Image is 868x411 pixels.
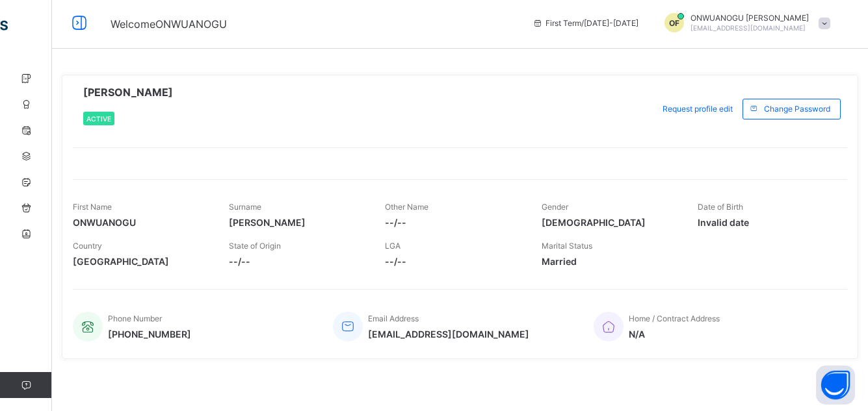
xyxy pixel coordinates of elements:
[385,202,428,212] span: Other Name
[698,217,834,228] span: Invalid date
[542,241,592,251] span: Marital Status
[368,329,529,340] span: [EMAIL_ADDRESS][DOMAIN_NAME]
[690,13,809,23] span: ONWUANOGU [PERSON_NAME]
[73,217,209,228] span: ONWUANOGU
[108,314,162,323] span: Phone Number
[73,241,102,251] span: Country
[108,329,191,340] span: [PHONE_NUMBER]
[385,256,521,267] span: --/--
[385,241,401,251] span: LGA
[629,329,720,340] span: N/A
[533,18,638,28] span: session/term information
[385,217,521,228] span: --/--
[111,18,227,31] span: Welcome ONWUANOGU
[83,86,173,99] span: [PERSON_NAME]
[229,241,281,251] span: State of Origin
[542,202,568,212] span: Gender
[698,202,743,212] span: Date of Birth
[542,256,678,267] span: Married
[651,13,837,32] div: ONWUANOGUNDUKA FRANCIS
[229,256,365,267] span: --/--
[86,115,111,123] span: Active
[690,24,806,32] span: [EMAIL_ADDRESS][DOMAIN_NAME]
[669,18,679,28] span: OF
[663,104,733,114] span: Request profile edit
[368,314,419,323] span: Email Address
[764,104,830,114] span: Change Password
[73,256,209,267] span: [GEOGRAPHIC_DATA]
[229,202,261,212] span: Surname
[542,217,678,228] span: [DEMOGRAPHIC_DATA]
[73,202,112,212] span: First Name
[629,314,720,323] span: Home / Contract Address
[229,217,365,228] span: [PERSON_NAME]
[816,366,855,405] button: Open asap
